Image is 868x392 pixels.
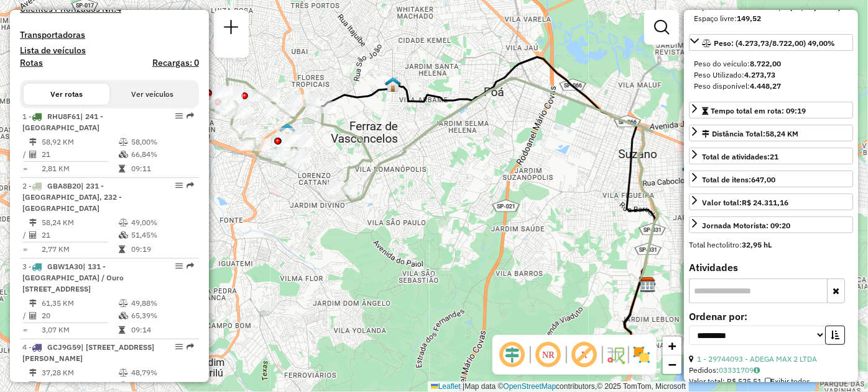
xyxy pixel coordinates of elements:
[131,367,193,379] td: 48,79%
[22,310,29,322] td: /
[689,376,853,387] div: Valor total: R$ 525,51
[109,84,195,105] button: Ver veículos
[41,136,118,148] td: 58,92 KM
[119,246,125,253] i: Tempo total em rota
[131,310,193,322] td: 65,39%
[29,219,37,226] i: Distância Total
[714,38,835,48] span: Peso: (4.273,73/8.722,00) 49,00%
[742,198,788,207] strong: R$ 24.311,16
[41,324,118,336] td: 3,07 KM
[20,30,199,40] h4: Transportadoras
[20,45,199,56] h4: Lista de veículos
[663,337,681,355] a: Zoom in
[22,262,124,293] span: | 131 - [GEOGRAPHIC_DATA] / Ouro [STREET_ADDRESS]
[29,231,37,239] i: Total de Atividades
[41,297,118,310] td: 61,35 KM
[29,369,37,376] i: Distância Total
[702,220,790,231] div: Jornada Motorista: 09:20
[702,197,788,208] div: Valor total:
[697,354,817,363] a: 1 - 29744093 - ADEGA MAX 2 LTDA
[47,181,81,190] span: GBA8B20
[533,340,563,370] span: Ocultar NR
[750,81,781,91] strong: 4.448,27
[719,365,760,375] a: 03331709
[22,342,154,363] span: | [STREET_ADDRESS][PERSON_NAME]
[504,382,556,391] a: OpenStreetMap
[187,262,194,270] em: Rota exportada
[428,381,689,392] div: Map data © contributors,© 2025 TomTom, Microsoft
[119,381,128,389] i: % de utilização da cubagem
[689,102,853,118] a: Tempo total em rota: 09:19
[131,379,193,391] td: 61,47%
[187,182,194,189] em: Rota exportada
[22,112,103,132] span: 1 -
[47,112,80,121] span: RHU8F61
[632,345,652,365] img: Exibir/Ocultar setores
[219,15,244,43] a: Nova sessão e pesquisa
[41,229,118,241] td: 21
[463,382,464,391] span: |
[279,123,295,139] img: DS Teste
[187,343,194,350] em: Rota exportada
[689,365,853,376] div: Pedidos:
[689,216,853,233] a: Jornada Motorista: 09:20
[689,239,853,251] div: Total hectolitro:
[497,340,527,370] span: Ocultar deslocamento
[682,162,698,178] img: 630 UDC Light WCL Jardim Santa Helena
[694,59,781,68] span: Peso do veículo:
[47,342,81,352] span: GCJ9G59
[131,163,193,175] td: 09:11
[742,240,772,249] strong: 32,95 hL
[131,243,193,256] td: 09:19
[187,112,194,120] em: Rota exportada
[41,216,118,229] td: 58,24 KM
[689,262,853,274] h4: Atividades
[754,367,760,374] i: Observações
[119,219,128,226] i: % de utilização do peso
[29,151,37,158] i: Total de Atividades
[668,338,676,354] span: +
[29,381,37,389] i: Total de Atividades
[702,174,775,185] div: Total de itens:
[119,300,128,307] i: % de utilização do peso
[22,181,122,213] span: 2 -
[119,151,128,158] i: % de utilização da cubagem
[22,262,124,293] span: 3 -
[29,300,37,307] i: Distância Total
[22,148,29,161] td: /
[20,58,43,68] a: Rotas
[668,357,676,372] span: −
[131,136,193,148] td: 58,00%
[663,355,681,374] a: Zoom out
[744,70,775,79] strong: 4.273,73
[20,4,199,14] h4: Clientes Priorizados NR:
[131,324,193,336] td: 09:14
[175,262,183,270] em: Opções
[22,379,29,391] td: /
[689,125,853,141] a: Distância Total:58,24 KM
[175,112,183,120] em: Opções
[570,340,599,370] span: Exibir rótulo
[131,148,193,161] td: 66,84%
[29,138,37,146] i: Distância Total
[22,163,29,175] td: =
[119,231,128,239] i: % de utilização da cubagem
[22,229,29,241] td: /
[606,345,626,365] img: Fluxo de ruas
[22,243,29,256] td: =
[119,326,125,334] i: Tempo total em rota
[131,229,193,241] td: 51,45%
[41,148,118,161] td: 21
[765,129,798,138] span: 58,24 KM
[711,106,806,115] span: Tempo total em rota: 09:19
[119,165,125,172] i: Tempo total em rota
[770,152,778,161] strong: 21
[119,138,128,146] i: % de utilização do peso
[689,34,853,51] a: Peso: (4.273,73/8.722,00) 49,00%
[825,326,845,345] button: Ordem crescente
[694,13,848,24] div: Espaço livre:
[152,58,199,68] h4: Recargas: 0
[765,376,810,386] span: Exibir todos
[41,243,118,256] td: 2,77 KM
